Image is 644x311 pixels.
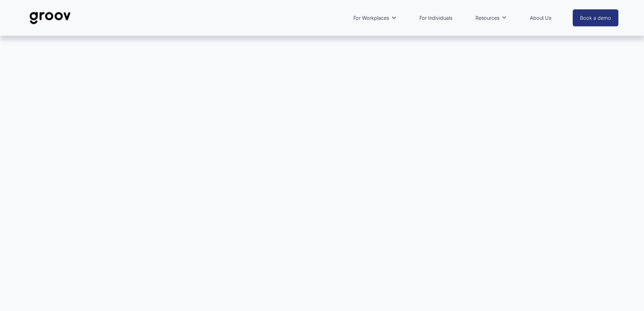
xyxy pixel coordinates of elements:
[472,10,510,26] a: folder dropdown
[350,10,400,26] a: folder dropdown
[416,10,456,26] a: For Individuals
[526,10,555,26] a: About Us
[353,14,389,23] span: For Workplaces
[26,7,74,29] img: Groov | Unlock Human Potential at Work and in Life
[475,14,499,23] span: Resources
[573,9,618,26] a: Book a demo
